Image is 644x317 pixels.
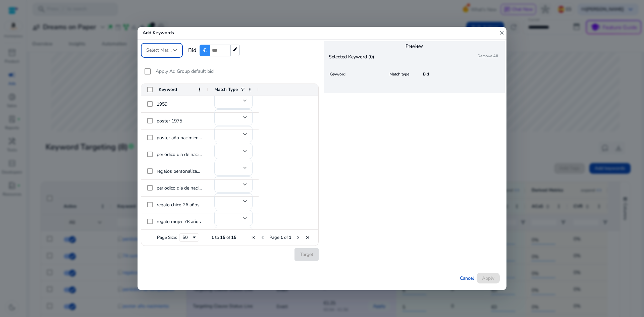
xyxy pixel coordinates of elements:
[260,235,265,240] div: Previous Page
[389,71,409,77] span: Match type
[146,47,184,53] span: Select Match Type
[138,27,322,39] h5: Add Keywords
[305,235,310,240] div: Last Page
[478,53,505,60] p: Remove All
[157,101,167,107] span: 1959
[214,87,238,93] span: Match Type
[499,27,505,39] mat-icon: close
[329,71,345,77] span: Keyword
[157,168,205,174] span: regalos personalizados
[157,118,182,124] span: poster 1975
[457,273,477,283] button: Cancel
[157,135,203,141] span: poster año nacimiento
[159,87,177,93] span: Keyword
[179,233,199,242] div: Page Size
[251,235,256,240] div: First Page
[324,44,505,49] h5: Preview
[157,185,213,191] span: periodico dia de nacimiento
[157,151,213,158] span: periódico dia de nacimiento
[423,71,429,77] span: Bid
[460,275,474,282] span: Cancel
[182,234,192,241] div: 50
[232,47,238,52] mat-icon: edit
[324,53,414,60] p: Selected Keyword (0)
[200,45,210,56] span: €
[188,47,196,54] h4: Bid
[156,68,214,74] span: Apply Ad Group default bid
[157,202,200,208] span: regalo chico 26 años
[157,218,201,225] span: regalo mujer 78 años
[296,235,301,240] div: Next Page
